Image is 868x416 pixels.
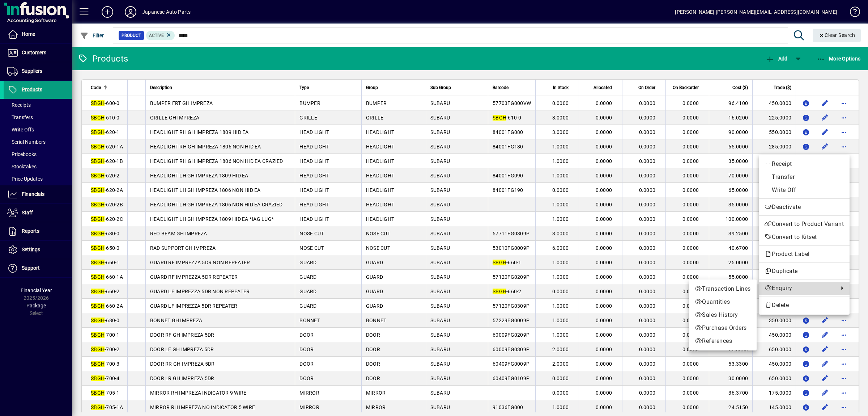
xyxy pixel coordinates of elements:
span: Purchase Orders [695,324,751,332]
span: Deactivate [765,203,844,211]
span: Receipt [765,160,844,168]
span: Quantities [695,298,751,306]
span: Transaction Lines [695,285,751,293]
span: Write Off [765,186,844,194]
span: Enquiry [765,284,835,293]
span: Convert to Kitset [765,233,844,241]
span: Delete [765,301,844,310]
button: Deactivate product [759,201,850,214]
span: Product Label [765,251,813,257]
span: References [695,337,751,345]
span: Sales History [695,311,751,319]
span: Transfer [765,173,844,181]
span: Duplicate [765,267,844,276]
span: Convert to Product Variant [765,220,844,228]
